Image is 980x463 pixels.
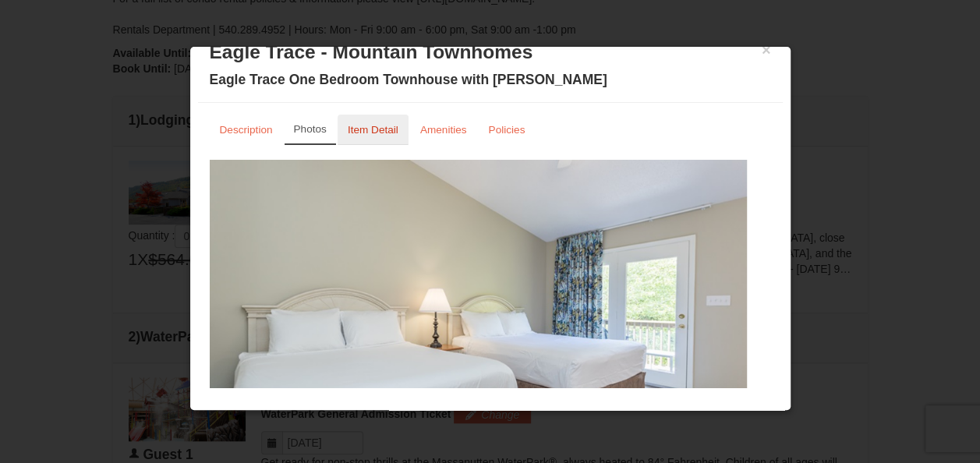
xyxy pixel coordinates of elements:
a: Policies [478,115,535,145]
a: Amenities [410,115,477,145]
a: Photos [285,115,336,145]
small: Description [220,124,273,136]
h4: Eagle Trace One Bedroom Townhouse with [PERSON_NAME] [210,72,771,87]
small: Item Detail [348,124,398,136]
h3: Eagle Trace - Mountain Townhomes [210,41,771,64]
small: Policies [488,124,525,136]
img: Renovated Bedroom [210,160,747,454]
a: Description [210,115,283,145]
button: × [762,42,771,58]
small: Photos [294,123,327,135]
a: Item Detail [338,115,409,145]
small: Amenities [420,124,467,136]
